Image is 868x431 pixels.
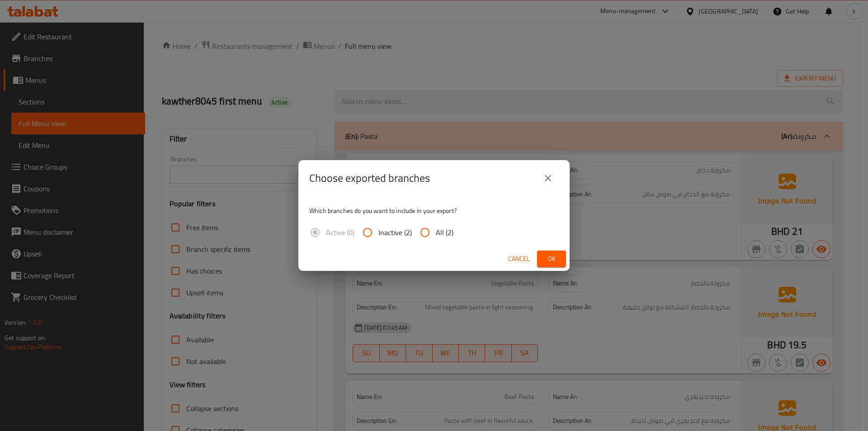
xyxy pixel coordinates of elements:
h2: Choose exported branches [309,171,430,185]
button: Cancel [505,251,533,267]
button: close [537,167,559,189]
span: Active (0) [326,227,354,238]
span: Ok [544,253,559,265]
span: Inactive (2) [378,227,412,238]
button: Ok [537,251,566,267]
p: Which branches do you want to include in your export? [309,206,559,215]
span: All (2) [436,227,453,238]
span: Cancel [508,253,530,265]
